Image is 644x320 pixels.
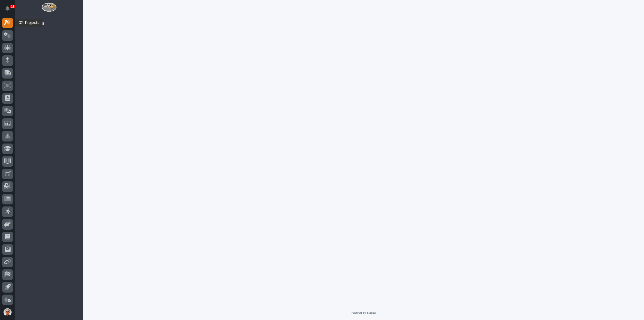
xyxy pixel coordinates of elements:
[351,311,376,314] a: Powered By Stacker
[2,3,13,14] button: Notifications
[19,21,44,26] div: 02. Projects
[2,307,13,317] button: users-avatar
[42,3,56,12] img: Workspace Logo
[6,6,13,14] div: Notifications11
[11,5,14,8] p: 11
